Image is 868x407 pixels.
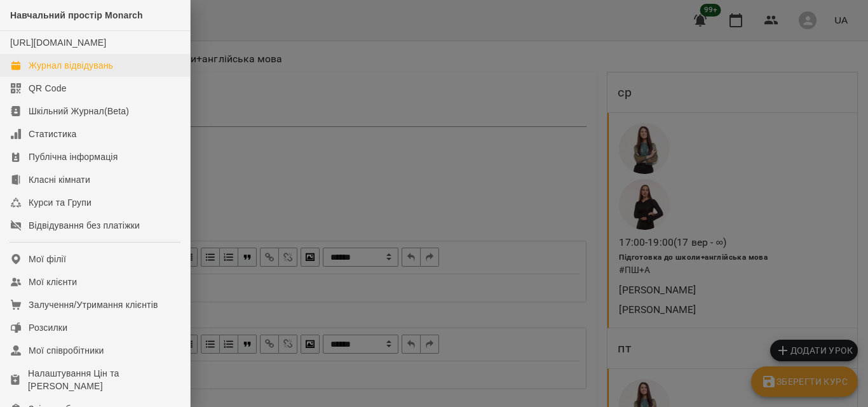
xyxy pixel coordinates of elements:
div: Класні кімнати [29,173,90,186]
div: Статистика [29,128,77,140]
div: Відвідування без платіжки [29,219,140,232]
div: Розсилки [29,321,67,334]
div: Мої філії [29,253,66,265]
div: Мої співробітники [29,344,104,357]
a: [URL][DOMAIN_NAME] [10,37,106,48]
div: Мої клієнти [29,276,77,288]
div: Залучення/Утримання клієнтів [29,298,158,311]
div: Шкільний Журнал(Beta) [29,105,129,117]
div: Курси та Групи [29,196,92,209]
div: Публічна інформація [29,150,118,163]
div: Налаштування Цін та [PERSON_NAME] [28,367,180,392]
div: Журнал відвідувань [29,59,113,72]
span: Навчальний простір Monarch [10,10,143,20]
div: QR Code [29,82,67,95]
